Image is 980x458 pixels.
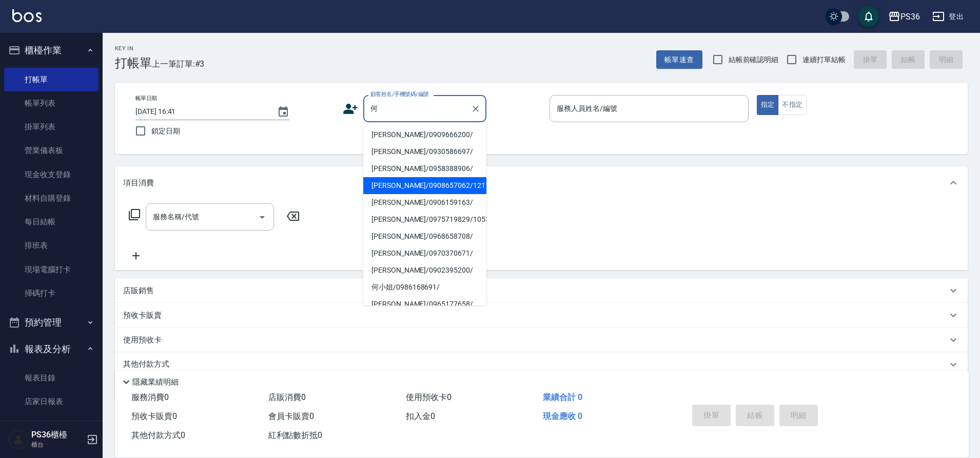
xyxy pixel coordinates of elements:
[363,228,486,245] li: [PERSON_NAME]/0968658708/
[152,58,205,70] span: 上一筆訂單:#3
[363,126,486,143] li: [PERSON_NAME]/0909666200/
[4,139,99,162] a: 營業儀表板
[268,411,314,421] span: 會員卡販賣 0
[370,90,429,98] label: 顧客姓名/手機號碼/編號
[31,440,84,449] p: 櫃台
[4,281,99,305] a: 掃碼打卡
[4,258,99,281] a: 現場電腦打卡
[4,210,99,234] a: 每日結帳
[135,103,267,120] input: YYYY/MM/DD hh:mm
[778,95,807,115] button: 不指定
[4,234,99,257] a: 排班表
[363,160,486,177] li: [PERSON_NAME]/0958388906/
[4,309,99,336] button: 預約管理
[131,411,177,421] span: 預收卡販賣 0
[468,102,483,116] button: Clear
[4,336,99,362] button: 報表及分析
[131,430,185,440] span: 其他付款方式 0
[8,429,29,450] img: Person
[4,91,99,115] a: 帳單列表
[12,9,42,22] img: Logo
[4,37,99,64] button: 櫃檯作業
[543,392,582,402] span: 業績合計 0
[363,211,486,228] li: [PERSON_NAME]/0975719829/10537
[115,166,968,199] div: 項目消費
[115,352,968,377] div: 其他付款方式
[135,94,157,102] label: 帳單日期
[132,377,179,388] p: 隱藏業績明細
[268,392,306,402] span: 店販消費 0
[123,310,162,321] p: 預收卡販賣
[4,163,99,186] a: 現金收支登錄
[123,178,154,188] p: 項目消費
[123,359,174,370] p: 其他付款方式
[543,411,582,421] span: 現金應收 0
[115,328,968,352] div: 使用預收卡
[4,366,99,390] a: 報表目錄
[4,186,99,210] a: 材料自購登錄
[656,50,702,69] button: 帳單速查
[115,56,152,70] h3: 打帳單
[151,126,180,137] span: 鎖定日期
[363,143,486,160] li: [PERSON_NAME]/0930586697/
[363,279,486,296] li: 何小姐/0986168691/
[884,6,924,27] button: PS36
[729,54,779,65] span: 結帳前確認明細
[4,390,99,413] a: 店家日報表
[115,45,152,52] h2: Key In
[271,100,296,124] button: Choose date, selected date is 2025-09-18
[115,303,968,328] div: 預收卡販賣
[363,245,486,262] li: [PERSON_NAME]/0970370671/
[858,6,879,27] button: save
[4,414,99,437] a: 互助日報表
[123,335,162,346] p: 使用預收卡
[363,177,486,194] li: [PERSON_NAME]/0908657062/12114
[123,285,154,296] p: 店販銷售
[268,430,322,440] span: 紅利點數折抵 0
[363,194,486,211] li: [PERSON_NAME]/0906159163/
[4,68,99,91] a: 打帳單
[802,54,846,65] span: 連續打單結帳
[757,95,779,115] button: 指定
[928,7,968,26] button: 登出
[115,278,968,303] div: 店販銷售
[4,115,99,139] a: 掛單列表
[900,10,920,23] div: PS36
[406,411,435,421] span: 扣入金 0
[131,392,169,402] span: 服務消費 0
[406,392,452,402] span: 使用預收卡 0
[254,209,270,225] button: Open
[363,262,486,279] li: [PERSON_NAME]/0902395200/
[31,430,84,440] h5: PS36櫃檯
[363,296,486,313] li: [PERSON_NAME]/0965177658/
